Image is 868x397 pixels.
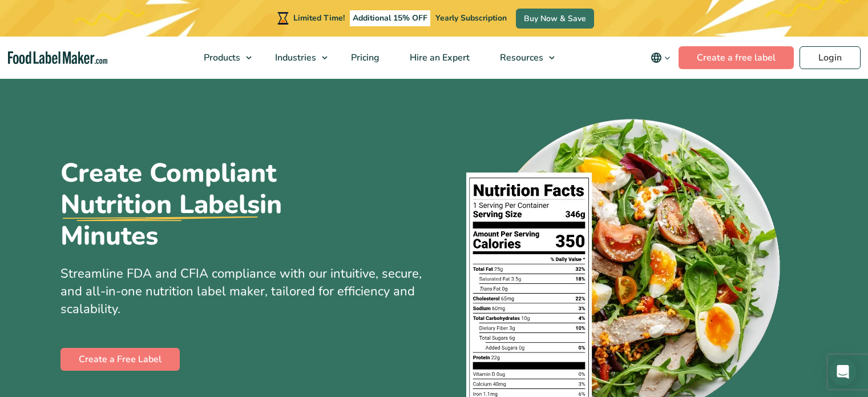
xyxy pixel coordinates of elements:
[496,51,544,64] span: Resources
[60,348,180,371] a: Create a Free Label
[516,9,594,29] a: Buy Now & Save
[350,10,430,26] span: Additional 15% OFF
[60,265,422,318] span: Streamline FDA and CFIA compliance with our intuitive, secure, and all-in-one nutrition label mak...
[800,46,861,69] a: Login
[829,358,857,386] div: Open Intercom Messenger
[189,37,257,79] a: Products
[293,13,345,23] span: Limited Time!
[260,37,333,79] a: Industries
[406,51,471,64] span: Hire an Expert
[200,51,241,64] span: Products
[679,46,794,69] a: Create a free label
[60,189,260,220] u: Nutrition Labels
[348,51,381,64] span: Pricing
[485,37,560,79] a: Resources
[336,37,392,79] a: Pricing
[60,158,369,251] h1: Create Compliant in Minutes
[435,13,507,23] span: Yearly Subscription
[272,51,317,64] span: Industries
[395,37,482,79] a: Hire an Expert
